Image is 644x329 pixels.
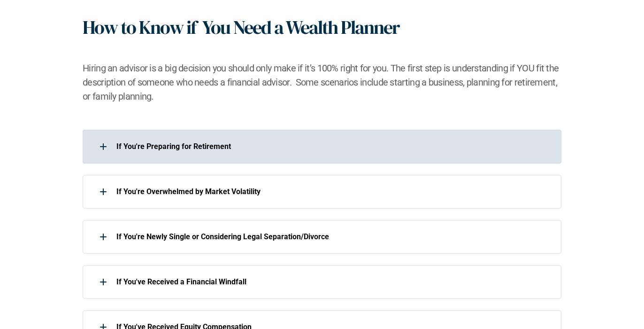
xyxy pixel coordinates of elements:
p: If You're Newly Single or Considering Legal Separation/Divorce [116,232,549,241]
h2: Hiring an advisor is a big decision you should only make if it’s 100% right for you. The first st... [83,61,561,103]
p: If You've Received a Financial Windfall [116,277,549,286]
p: If You're Preparing for Retirement [116,142,549,151]
p: If You're Overwhelmed by Market Volatility [116,187,549,196]
h1: How to Know if You Need a Wealth Planner [83,16,399,39]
